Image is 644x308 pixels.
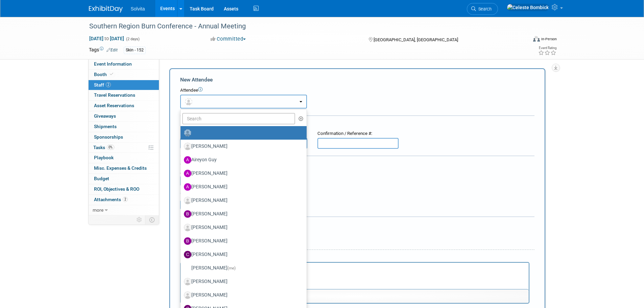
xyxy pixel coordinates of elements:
img: Celeste Bombick [507,4,549,11]
label: Aireyon Guy [184,155,300,165]
label: [PERSON_NAME] [184,249,300,260]
i: Booth reservation complete [110,72,113,76]
label: [PERSON_NAME] [184,263,300,274]
td: Toggle Event Tabs [145,215,159,224]
span: to [103,36,110,41]
img: Associate-Profile-5.png [184,197,191,204]
span: Giveaways [94,113,116,119]
label: [PERSON_NAME] [184,141,300,152]
label: [PERSON_NAME] [184,222,300,233]
span: Search [476,6,492,11]
span: Budget [94,176,109,181]
span: ROI, Objectives & ROO [94,186,139,192]
a: Giveaways [89,111,159,121]
div: Southern Region Burn Conference - Annual Meeting [87,20,517,32]
img: ExhibitDay [89,6,123,13]
label: [PERSON_NAME] [184,290,300,301]
label: [PERSON_NAME] [184,276,300,287]
a: Attachments2 [89,195,159,205]
a: Playbook [89,153,159,163]
img: A.jpg [184,170,191,177]
span: Tasks [93,145,114,150]
button: Committed [208,35,248,43]
img: A.jpg [184,183,191,191]
img: B.jpg [184,210,191,218]
label: [PERSON_NAME] [184,236,300,246]
span: 0% [107,145,114,150]
span: Misc. Expenses & Credits [94,165,147,171]
a: Asset Reservations [89,101,159,111]
div: Attendee [180,87,534,94]
img: Unassigned-User-Icon.png [184,129,191,137]
span: Staff [94,82,111,88]
div: Confirmation / Reference #: [317,131,399,137]
img: Associate-Profile-5.png [184,143,191,150]
a: Budget [89,174,159,184]
span: Asset Reservations [94,103,134,108]
img: B.jpg [184,237,191,245]
span: 2 [106,82,111,87]
a: Booth [89,70,159,80]
label: [PERSON_NAME] [184,168,300,179]
a: Shipments [89,122,159,132]
div: Event Format [487,35,557,45]
span: Solvita [131,6,145,11]
div: Registration / Ticket Info (optional) [180,120,534,127]
span: Attachments [94,197,128,202]
span: Shipments [94,124,117,129]
img: Associate-Profile-5.png [184,278,191,285]
span: Sponsorships [94,134,123,140]
span: Booth [94,72,115,77]
a: Search [467,3,498,15]
label: [PERSON_NAME] [184,182,300,192]
span: Travel Reservations [94,92,135,98]
td: Tags [89,46,118,54]
div: New Attendee [180,76,534,84]
a: Misc. Expenses & Credits [89,163,159,173]
img: Associate-Profile-5.png [184,291,191,299]
span: Event Information [94,61,132,67]
a: Tasks0% [89,143,159,153]
span: more [93,207,103,213]
a: Travel Reservations [89,90,159,100]
img: C.jpg [184,251,191,258]
a: Event Information [89,59,159,69]
span: (me) [228,266,236,270]
div: Misc. Attachments & Notes [180,221,534,228]
td: Personalize Event Tab Strip [134,215,145,224]
a: Edit [106,48,118,52]
div: Notes [180,255,529,261]
div: Event Rating [538,46,556,50]
span: [DATE] [DATE] [89,35,124,42]
img: Associate-Profile-5.png [184,224,191,231]
label: [PERSON_NAME] [184,209,300,219]
a: more [89,205,159,215]
label: [PERSON_NAME] [184,195,300,206]
span: Playbook [94,155,114,160]
img: Format-Inperson.png [533,36,540,42]
a: ROI, Objectives & ROO [89,184,159,194]
span: 2 [123,197,128,202]
a: Sponsorships [89,132,159,142]
span: (2 days) [125,37,140,41]
iframe: Rich Text Area [181,263,529,289]
div: Skin - 152 [124,47,146,54]
input: Search [182,113,295,124]
div: In-Person [541,37,557,42]
img: A.jpg [184,156,191,164]
div: Cost: [180,161,534,168]
a: Staff2 [89,80,159,90]
span: [GEOGRAPHIC_DATA], [GEOGRAPHIC_DATA] [374,37,458,42]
